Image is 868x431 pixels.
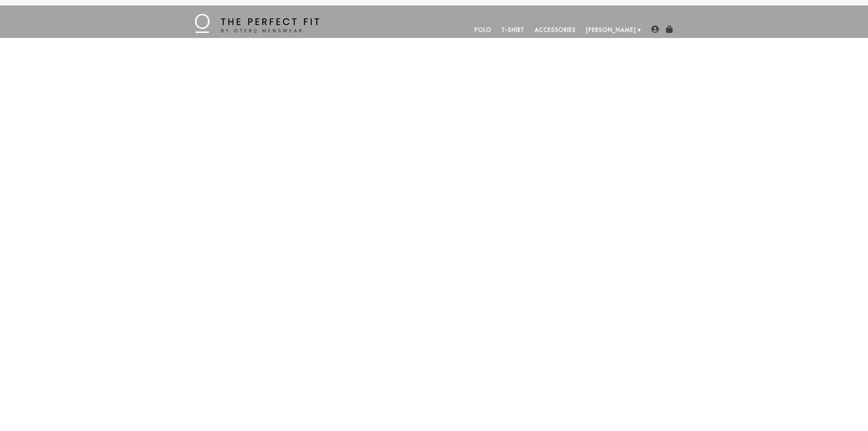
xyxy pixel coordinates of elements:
[530,22,581,38] a: Accessories
[195,14,319,33] img: The Perfect Fit - by Otero Menswear - Logo
[496,22,529,38] a: T-Shirt
[470,22,497,38] a: Polo
[651,25,659,33] img: user-account-icon.png
[666,25,673,33] img: shopping-bag-icon.png
[581,22,641,38] a: [PERSON_NAME]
